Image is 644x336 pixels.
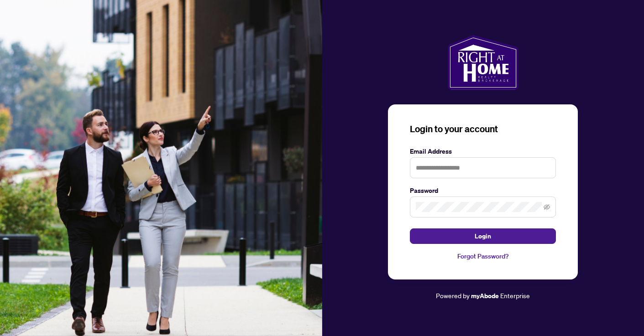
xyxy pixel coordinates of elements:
label: Email Address [410,146,556,156]
a: Forgot Password? [410,251,556,261]
span: Enterprise [500,291,530,300]
span: Login [475,229,491,243]
label: Password [410,186,556,196]
a: myAbode [471,291,499,301]
span: eye-invisible [544,204,550,210]
h3: Login to your account [410,123,556,135]
img: ma-logo [448,35,518,90]
button: Login [410,228,556,244]
span: Powered by [436,291,470,300]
